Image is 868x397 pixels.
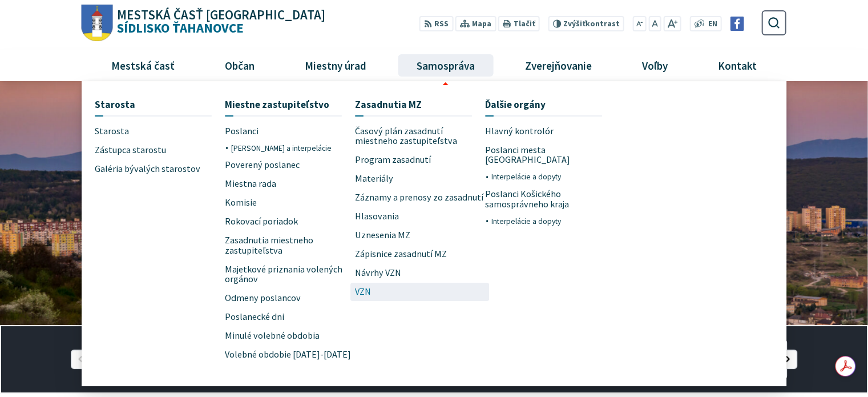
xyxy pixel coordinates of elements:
a: Poslanecké dni [225,308,355,327]
span: EN [708,18,717,30]
a: Mestská časť [90,50,195,81]
button: Zväčšiť veľkosť písma [663,16,681,31]
img: Prejsť na Facebook stránku [730,17,744,31]
span: Uznesenia MZ [355,226,410,245]
div: Nasledujúci slajd [778,350,797,369]
a: Rokovací poriadok [225,212,355,231]
span: Poslanci [225,122,259,141]
a: Zástupca starostu [95,141,225,159]
a: Zasadnutia MZ [355,94,472,115]
a: Program zasadnutí [355,151,485,170]
span: Tlačiť [513,19,535,29]
a: Volebné obdobie [DATE]-[DATE] [225,346,355,364]
a: Odmeny poslancov [225,289,355,308]
a: Galéria bývalých starostov [95,159,225,178]
span: Program zasadnutí [355,151,431,170]
span: Samospráva [412,50,479,81]
span: Zvýšiť [563,19,586,29]
span: Zápisnice zasadnutí MZ [355,245,447,264]
span: Miestna rada [225,174,276,193]
span: Starosta [95,94,135,115]
a: Miestne zastupiteľstvo [225,94,342,115]
span: Mestská časť [GEOGRAPHIC_DATA] [117,9,325,22]
span: Občan [220,50,259,81]
a: Komisie [225,193,355,212]
a: Poslanci [225,122,355,141]
a: Starosta [95,122,225,141]
span: Interpelácie a dopyty [491,214,561,228]
a: Logo Sídlisko Ťahanovce, prejsť na domovskú stránku. [82,5,325,42]
a: Zverejňovanie [504,50,613,81]
a: Interpelácie a dopyty [491,170,615,185]
span: Hlasovania [355,207,399,226]
a: Časový plán zasadnutí miestneho zastupiteľstva [355,122,485,151]
button: Zvýšiťkontrast [548,16,624,31]
span: Ďalšie orgány [485,94,546,115]
a: Zasadnutia miestneho zastupiteľstva [225,231,355,260]
a: Občan [204,50,275,81]
a: Kontakt [697,50,778,81]
a: Minulé volebné obdobia [225,327,355,346]
span: Mestská časť [107,50,179,81]
a: Miestny úrad [284,50,387,81]
a: Poslanci Košického samosprávneho kraja [485,185,615,214]
a: VZN [355,283,485,302]
a: Zápisnice zasadnutí MZ [355,245,485,264]
span: Voľby [638,50,672,81]
h1: Sídlisko Ťahanovce [113,9,326,35]
span: Zástupca starostu [95,141,166,159]
span: Miestne zastupiteľstvo [225,94,329,115]
a: Hlavný kontrolór [485,122,615,141]
span: VZN [355,283,371,302]
a: Poverený poslanec [225,156,355,175]
span: Mapa [472,18,491,30]
span: Rokovací poriadok [225,212,298,231]
a: [PERSON_NAME] a interpelácie [231,141,355,155]
a: Materiály [355,170,485,189]
a: Uznesenia MZ [355,226,485,245]
span: Odmeny poslancov [225,289,301,308]
span: Interpelácie a dopyty [491,170,561,185]
span: Záznamy a prenosy zo zasadnutí [355,189,483,207]
span: kontrast [563,19,620,29]
span: Kontakt [714,50,761,81]
a: Poslanci mesta [GEOGRAPHIC_DATA] [485,141,615,170]
span: Galéria bývalých starostov [95,159,200,178]
a: Starosta [95,94,212,115]
a: Miestna rada [225,174,355,193]
a: Návrhy VZN [355,264,485,283]
a: RSS [419,16,453,31]
a: Hlasovania [355,207,485,226]
span: Starosta [95,122,129,141]
button: Tlačiť [498,16,539,31]
a: Samospráva [396,50,496,81]
span: Materiály [355,170,393,189]
div: Predošlý slajd [71,350,90,369]
span: Zasadnutia MZ [355,94,422,115]
span: Zverejňovanie [520,50,596,81]
span: Volebné obdobie [DATE]-[DATE] [225,346,351,364]
span: [PERSON_NAME] a interpelácie [231,141,332,155]
span: Hlavný kontrolór [485,122,554,141]
span: RSS [434,18,449,30]
span: Poslanecké dni [225,308,284,327]
span: Poverený poslanec [225,156,300,175]
span: Minulé volebné obdobia [225,327,320,346]
img: Prejsť na domovskú stránku [82,5,113,42]
a: Voľby [621,50,689,81]
button: Zmenšiť veľkosť písma [633,16,647,31]
a: Interpelácie a dopyty [491,214,615,228]
a: Majetkové priznania volených orgánov [225,260,355,289]
a: Záznamy a prenosy zo zasadnutí [355,189,485,207]
span: Návrhy VZN [355,264,401,283]
button: Nastaviť pôvodnú veľkosť písma [648,16,661,31]
a: EN [705,18,720,30]
span: Komisie [225,193,257,212]
a: Ďalšie orgány [485,94,602,115]
span: Miestny úrad [300,50,370,81]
